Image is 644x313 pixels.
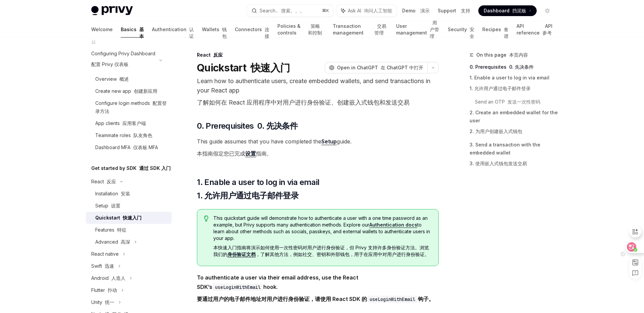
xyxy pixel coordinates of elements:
span: 1. Enable a user to log in via email [197,177,319,204]
div: Overview [95,75,129,83]
font: 统一 [105,299,114,305]
font: 反应 [213,52,223,58]
font: 设置 [111,203,120,208]
div: Dashboard MFA [95,143,158,151]
a: Support 支持 [438,7,470,14]
font: 创建新应用 [134,88,157,94]
a: Dashboard MFA 仪表板 MFA [86,141,172,153]
a: Transaction management 交易管理 [333,21,388,38]
font: 询问人工智能 [364,8,392,13]
font: 用户管理 [430,20,439,39]
font: API 参考 [542,23,552,36]
span: This quickstart guide will demonstrate how to authenticate a user with a one time password as an ... [213,215,432,260]
font: 扑动 [108,287,117,293]
font: 1. 允许用户通过电子邮件登录 [470,85,531,91]
p: Learn how to authenticate users, create embedded wallets, and send transactions in your React app [197,76,439,110]
a: Connectors 连接 [235,21,269,38]
div: Create new app [95,87,157,95]
font: 连接 [265,26,269,39]
font: 快速入门 [251,62,290,74]
div: Android [91,274,125,282]
span: 0. Prerequisites [197,121,298,131]
a: Policies & controls 策略和控制 [277,21,325,38]
a: Setup 设置 [86,200,172,212]
font: 挡泥板 [512,8,526,13]
a: 0. Prerequisites 0. 先决条件 [470,62,558,72]
font: 应用客户端 [122,120,146,126]
div: React native [91,250,119,258]
font: 安装 [121,191,130,196]
font: 策略和控制 [308,23,322,36]
span: On this page [476,51,528,59]
div: App clients [95,119,146,127]
a: Security 安全 [448,21,474,38]
font: 演示 [420,8,430,13]
a: 2. Create an embedded wallet for the user2. 为用户创建嵌入式钱包 [470,107,558,139]
font: 仪表板 MFA [133,144,158,150]
font: 快速入门 [123,215,142,221]
h1: Quickstart [197,62,290,74]
font: 通过 SDK 入门 [139,165,171,171]
a: Features 特征 [86,224,172,236]
div: Configuring Privy Dashboard [91,50,155,71]
font: 搜索。。。 [281,8,305,13]
a: Installation 安装 [86,188,172,200]
font: 基本 [139,26,144,39]
div: Swift [91,262,114,270]
font: 本指南假定您已完成 指南。 [197,150,272,157]
a: Demo 演示 [402,7,430,14]
button: Ask AI 询问人工智能 [336,5,397,17]
svg: Tip [204,215,209,222]
span: Dashboard [484,7,526,14]
a: User management 用户管理 [396,21,440,38]
font: 高深 [121,239,130,245]
a: Wallets 钱包 [202,21,227,38]
div: React [197,52,439,58]
div: Search... [260,7,305,15]
a: Teammate roles 队友角色 [86,129,172,141]
a: Basics 基本 [121,21,144,38]
a: 1. Enable a user to log in via email1. 允许用户通过电子邮件登录 [470,72,558,97]
span: This guide assumes that you have completed the guide. [197,137,439,161]
font: 了解如何在 React 应用程序中对用户进行身份验证、创建嵌入式钱包和发送交易 [197,99,410,106]
a: Authentication docs [369,222,417,228]
div: Setup [95,202,120,210]
div: Teammate roles [95,131,152,139]
h5: Get started by SDK [91,164,171,172]
span: ⌘ K [322,8,329,13]
a: Overview 概述 [86,73,172,85]
a: 身份验证文档 [227,251,256,257]
font: 配置 Privy 仪表板 [91,61,128,67]
code: useLoginWithEmail [367,296,418,303]
img: light logo [91,6,133,15]
a: Dashboard 挡泥板 [478,5,537,16]
code: useLoginWithEmail [212,284,263,291]
button: Open in ChatGPT 在 ChatGPT 中打开 [325,62,427,73]
font: 概述 [119,76,129,82]
font: 食谱 [504,26,508,39]
font: 特征 [117,227,126,233]
strong: To authenticate a user via their email address, use the React SDK’s hook. [197,274,434,302]
a: Recipes 食谱 [482,21,508,38]
div: Unity [91,298,114,306]
font: 钱包 [222,26,227,39]
font: 反应 [107,179,116,184]
a: API reference API 参考 [517,21,553,38]
font: 2. 为用户创建嵌入式钱包 [470,128,522,134]
a: Quickstart 快速入门 [86,212,172,224]
div: Configure login methods [95,99,168,115]
font: 人造人 [111,275,125,281]
a: Create new app 创建新应用 [86,85,172,97]
a: Send an OTP 发送一次性密码 [475,97,558,107]
font: 安全 [470,26,474,39]
font: 要通过用户的电子邮件地址对用户进行身份验证，请使用 React SDK 的 钩子。 [197,296,434,302]
div: Features [95,226,126,234]
a: Setup [321,138,337,145]
font: 支持 [461,8,470,13]
font: 在 ChatGPT 中打开 [381,65,423,70]
div: Advanced [95,238,130,246]
font: 3. 使用嵌入式钱包发送交易 [470,161,527,166]
a: 3. Send a transaction with the embedded wallet3. 使用嵌入式钱包发送交易 [470,139,558,172]
div: Installation [95,190,130,198]
font: 交易管理 [374,23,386,36]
